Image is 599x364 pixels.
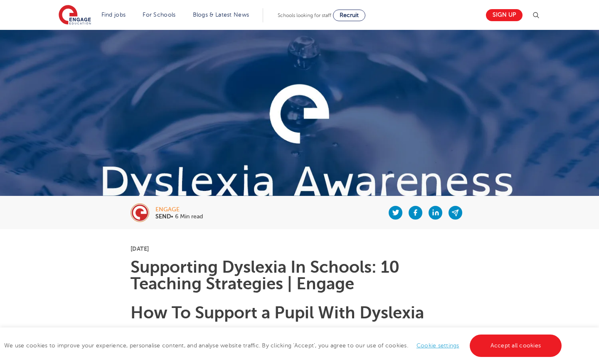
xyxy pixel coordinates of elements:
[333,10,365,21] a: Recruit
[4,342,564,349] span: We use cookies to improve your experience, personalise content, and analyse website traffic. By c...
[101,12,126,18] a: Find jobs
[470,335,562,357] a: Accept all cookies
[131,246,468,252] p: [DATE]
[143,12,175,18] a: For Schools
[193,12,249,18] a: Blogs & Latest News
[59,5,91,26] img: Engage Education
[155,207,203,213] div: engage
[131,259,468,292] h1: Supporting Dyslexia In Schools: 10 Teaching Strategies | Engage
[340,12,359,18] span: Recruit
[278,12,331,18] span: Schools looking for staff
[486,9,523,21] a: Sign up
[155,214,203,220] p: • 6 Min read
[131,303,424,322] b: How To Support a Pupil With Dyslexia
[155,213,171,220] b: SEND
[417,342,459,349] a: Cookie settings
